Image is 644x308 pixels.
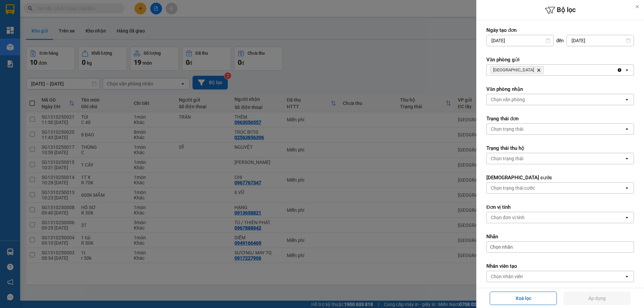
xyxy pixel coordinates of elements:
svg: open [624,97,630,102]
svg: open [624,274,630,279]
svg: open [624,126,630,132]
div: Chọn trạng thái [491,126,523,132]
h6: Bộ lọc [476,5,644,15]
label: Trạng thái thu hộ [486,145,634,151]
input: Select a date. [487,35,553,46]
input: Select a date. [567,35,634,46]
label: Đơn vị tính [486,204,634,210]
span: đến [556,37,564,44]
span: Chọn nhãn [490,244,513,250]
button: Xoá lọc [490,292,557,305]
svg: open [624,67,630,73]
svg: Delete [537,68,541,72]
label: Ngày tạo đơn [486,27,634,34]
div: Chọn trạng thái [491,155,523,162]
svg: open [624,215,630,220]
span: SÀI GÒN [493,67,534,73]
svg: open [624,185,630,191]
svg: Clear all [617,67,622,73]
button: Áp dụng [563,292,631,305]
div: Chọn đơn vị tính [491,214,525,221]
label: [DEMOGRAPHIC_DATA] cước [486,174,634,181]
div: Chọn văn phòng [491,96,525,103]
span: SÀI GÒN, close by backspace [490,66,544,74]
label: Văn phòng gửi [486,56,634,63]
input: Selected SÀI GÒN. [545,67,546,73]
label: Nhãn [486,233,634,240]
label: Nhân viên tạo [486,263,634,269]
div: Chọn trạng thái cước [491,185,535,191]
div: Chọn nhân viên [491,273,523,280]
label: Văn phòng nhận [486,86,634,93]
svg: open [624,156,630,161]
label: Trạng thái đơn [486,115,634,122]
